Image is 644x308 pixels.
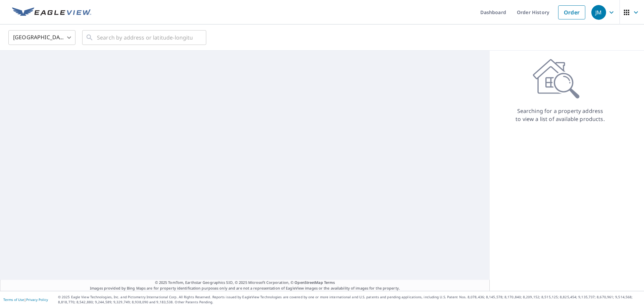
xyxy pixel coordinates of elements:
[12,7,91,17] img: EV Logo
[515,107,605,123] p: Searching for a property address to view a list of available products.
[294,280,323,285] a: OpenStreetMap
[591,5,606,20] div: JM
[8,28,75,47] div: [GEOGRAPHIC_DATA]
[155,280,335,286] span: © 2025 TomTom, Earthstar Geographics SIO, © 2025 Microsoft Corporation, ©
[3,297,24,302] a: Terms of Use
[3,298,48,302] p: |
[324,280,335,285] a: Terms
[97,28,193,47] input: Search by address or latitude-longitude
[26,297,48,302] a: Privacy Policy
[58,295,641,305] p: © 2025 Eagle View Technologies, Inc. and Pictometry International Corp. All Rights Reserved. Repo...
[558,5,585,19] a: Order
